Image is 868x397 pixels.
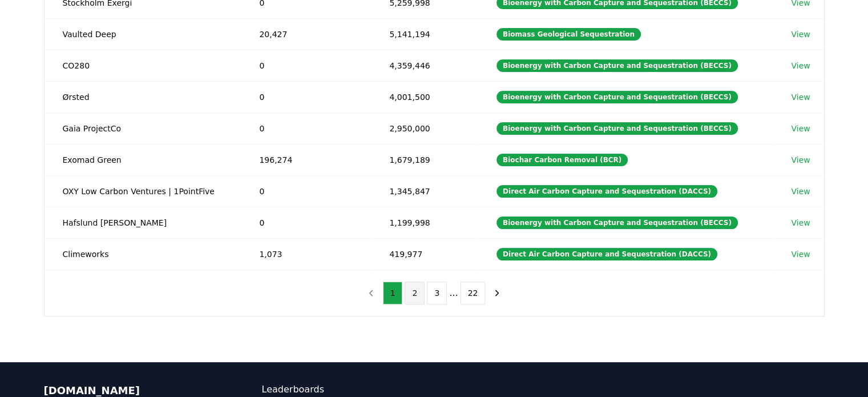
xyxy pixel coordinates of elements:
button: 2 [405,282,425,304]
td: 0 [241,207,371,238]
td: 0 [241,175,371,207]
td: 196,274 [241,144,371,175]
a: View [791,29,810,40]
td: Ørsted [45,81,241,113]
td: 1,199,998 [371,207,478,238]
button: next page [487,282,507,304]
td: 4,001,500 [371,81,478,113]
div: Bioenergy with Carbon Capture and Sequestration (BECCS) [496,122,738,135]
td: 0 [241,113,371,144]
div: Biomass Geological Sequestration [496,28,641,41]
div: Direct Air Carbon Capture and Sequestration (DACCS) [496,248,717,260]
td: Hafslund [PERSON_NAME] [45,207,241,238]
a: View [791,154,810,166]
td: 20,427 [241,18,371,50]
td: 419,977 [371,238,478,270]
a: View [791,123,810,134]
td: Vaulted Deep [45,18,241,50]
td: 5,141,194 [371,18,478,50]
td: 1,679,189 [371,144,478,175]
td: 0 [241,81,371,113]
button: 3 [427,282,447,304]
td: 4,359,446 [371,50,478,81]
td: Exomad Green [45,144,241,175]
button: 1 [383,282,403,304]
td: 0 [241,50,371,81]
td: Climeworks [45,238,241,270]
a: View [791,248,810,260]
div: Bioenergy with Carbon Capture and Sequestration (BECCS) [496,216,738,229]
div: Bioenergy with Carbon Capture and Sequestration (BECCS) [496,59,738,72]
a: View [791,186,810,197]
td: 1,345,847 [371,175,478,207]
td: OXY Low Carbon Ventures | 1PointFive [45,175,241,207]
a: View [791,60,810,71]
td: CO280 [45,50,241,81]
a: Leaderboards [262,383,434,396]
button: 22 [461,282,486,304]
li: ... [449,286,458,300]
td: Gaia ProjectCo [45,113,241,144]
td: 2,950,000 [371,113,478,144]
div: Bioenergy with Carbon Capture and Sequestration (BECCS) [496,91,738,103]
td: 1,073 [241,238,371,270]
a: View [791,217,810,228]
a: View [791,91,810,103]
div: Direct Air Carbon Capture and Sequestration (DACCS) [496,185,717,198]
div: Biochar Carbon Removal (BCR) [496,154,628,166]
